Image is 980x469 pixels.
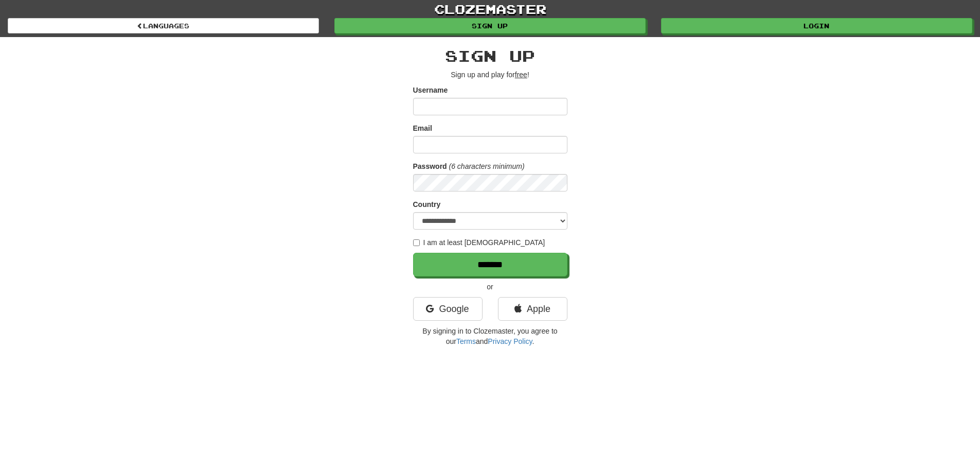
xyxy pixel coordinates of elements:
[413,282,567,292] p: or
[449,162,525,170] em: (6 characters minimum)
[334,18,646,33] a: Sign up
[413,199,441,210] label: Country
[515,71,527,79] u: free
[413,85,448,95] label: Username
[413,297,483,321] a: Google
[413,237,545,248] label: I am at least [DEMOGRAPHIC_DATA]
[413,123,432,133] label: Email
[413,47,567,64] h2: Sign up
[413,326,567,346] p: By signing in to Clozemaster, you agree to our and .
[498,297,567,321] a: Apple
[413,70,567,80] p: Sign up and play for !
[456,337,476,345] a: Terms
[661,18,972,33] a: Login
[488,337,532,345] a: Privacy Policy
[413,239,420,246] input: I am at least [DEMOGRAPHIC_DATA]
[8,18,319,33] a: Languages
[413,161,447,171] label: Password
